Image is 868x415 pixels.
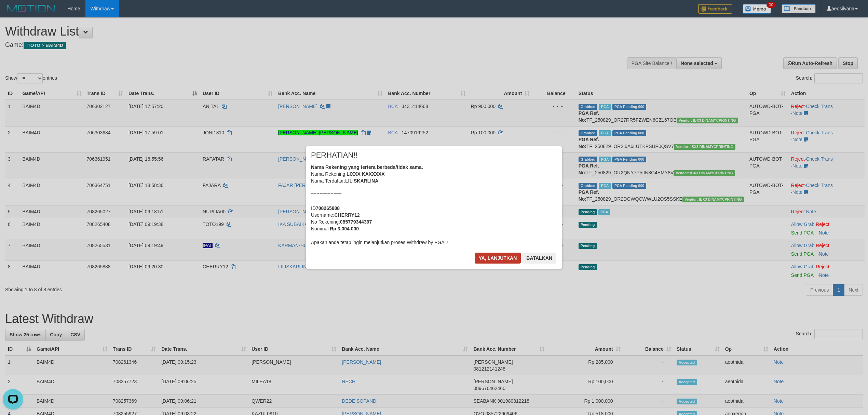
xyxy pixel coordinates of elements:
[311,164,423,170] b: Nama Rekening yang tertera berbeda/tidak sama.
[311,164,557,246] div: Nama Rekening: Nama Terdaftar: =========== ID Username: No Rekening: Nominal: Apakah anda tetap i...
[345,178,378,184] b: LILISKARLINA
[311,152,358,159] span: PERHATIAN!!
[340,219,372,225] b: 085779344397
[347,171,384,177] b: LIXXX KAXXXXX
[330,226,359,231] b: Rp 3.004.000
[3,3,23,23] button: Open LiveChat chat widget
[334,212,360,218] b: CHERRY12
[316,205,340,211] b: 708265888
[475,253,521,264] button: Ya, lanjutkan
[522,253,556,264] button: Batalkan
